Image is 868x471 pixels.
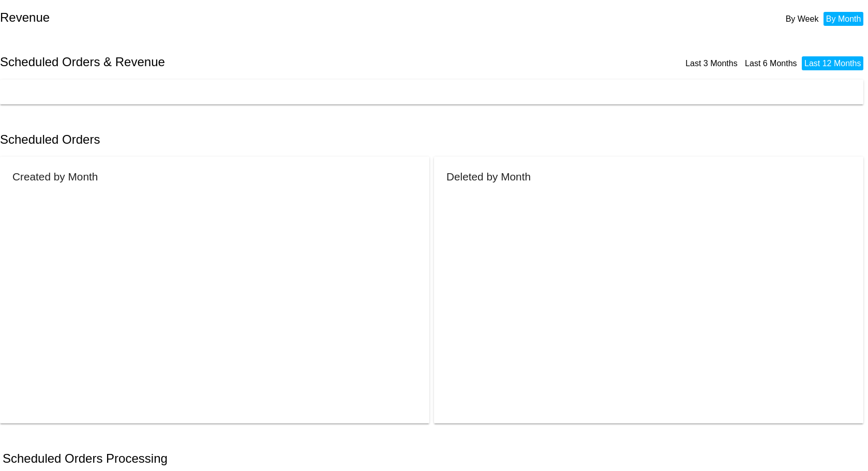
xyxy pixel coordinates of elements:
[685,59,738,68] a: Last 3 Months
[783,12,821,26] li: By Week
[804,59,861,68] a: Last 12 Months
[745,59,797,68] a: Last 6 Months
[12,171,98,183] h2: Created by Month
[446,171,531,183] h2: Deleted by Month
[824,12,864,26] li: By Month
[3,451,168,466] h2: Scheduled Orders Processing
